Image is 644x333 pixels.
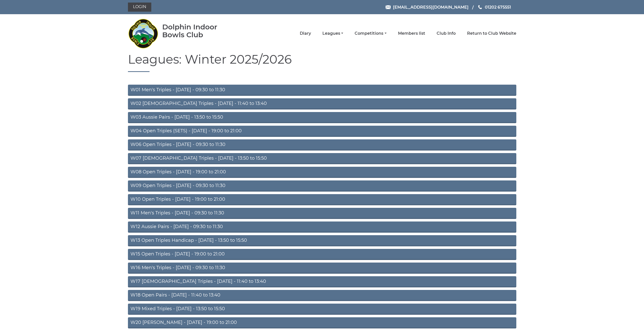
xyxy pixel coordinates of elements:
[128,112,516,123] a: W03 Aussie Pairs - [DATE] - 13:50 to 15:50
[128,139,516,151] a: W06 Open Triples - [DATE] - 09:30 to 11:30
[128,167,516,178] a: W08 Open Triples - [DATE] - 19:00 to 21:00
[128,180,516,192] a: W09 Open Triples - [DATE] - 09:30 to 11:30
[128,53,516,72] h1: Leagues: Winter 2025/2026
[128,98,516,109] a: W02 [DEMOGRAPHIC_DATA] Triples - [DATE] - 11:40 to 13:40
[437,31,456,36] a: Club Info
[128,85,516,96] a: W01 Men's Triples - [DATE] - 09:30 to 11:30
[478,5,482,9] img: Phone us
[162,23,234,39] div: Dolphin Indoor Bowls Club
[128,126,516,137] a: W04 Open Triples (SETS) - [DATE] - 19:00 to 21:00
[393,5,469,9] span: [EMAIL_ADDRESS][DOMAIN_NAME]
[485,5,511,9] span: 01202 675551
[128,3,151,12] a: Login
[128,16,158,51] img: Dolphin Indoor Bowls Club
[355,31,386,36] a: Competitions
[386,5,391,9] img: Email
[128,208,516,219] a: W11 Men's Triples - [DATE] - 09:30 to 11:30
[128,263,516,274] a: W16 Men's Triples - [DATE] - 09:30 to 11:30
[128,249,516,260] a: W15 Open Triples - [DATE] - 19:00 to 21:00
[128,304,516,315] a: W19 Mixed Triples - [DATE] - 13:50 to 15:50
[300,31,311,36] a: Diary
[128,317,516,328] a: W20 [PERSON_NAME] - [DATE] - 19:00 to 21:00
[128,276,516,287] a: W17 [DEMOGRAPHIC_DATA] Triples - [DATE] - 11:40 to 13:40
[467,31,516,36] a: Return to Club Website
[386,4,469,10] a: Email [EMAIL_ADDRESS][DOMAIN_NAME]
[322,31,343,36] a: Leagues
[128,290,516,301] a: W18 Open Pairs - [DATE] - 11:40 to 13:40
[128,221,516,233] a: W12 Aussie Pairs - [DATE] - 09:30 to 11:30
[128,153,516,164] a: W07 [DEMOGRAPHIC_DATA] Triples - [DATE] - 13:50 to 15:50
[398,31,425,36] a: Members list
[128,235,516,246] a: W13 Open Triples Handicap - [DATE] - 13:50 to 15:50
[128,194,516,205] a: W10 Open Triples - [DATE] - 19:00 to 21:00
[477,4,511,10] a: Phone us 01202 675551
